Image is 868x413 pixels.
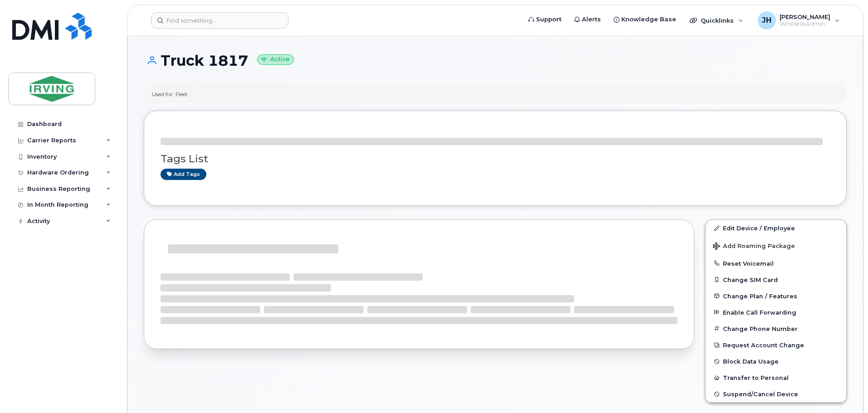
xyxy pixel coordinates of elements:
[144,53,847,68] h1: Truck 1817
[706,220,846,236] a: Edit Device / Employee
[723,292,797,299] span: Change Plan / Features
[152,90,188,98] div: Used for: Fleet
[706,272,846,288] button: Change SIM Card
[257,54,294,65] small: Active
[706,304,846,321] button: Enable Call Forwarding
[706,337,846,353] button: Request Account Change
[706,288,846,304] button: Change Plan / Features
[706,236,846,255] button: Add Roaming Package
[723,391,798,398] span: Suspend/Cancel Device
[161,153,830,165] h3: Tags List
[706,386,846,402] button: Suspend/Cancel Device
[161,169,206,180] a: Add tags
[723,309,796,316] span: Enable Call Forwarding
[713,243,795,251] span: Add Roaming Package
[706,369,846,386] button: Transfer to Personal
[706,353,846,369] button: Block Data Usage
[706,255,846,272] button: Reset Voicemail
[706,321,846,337] button: Change Phone Number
